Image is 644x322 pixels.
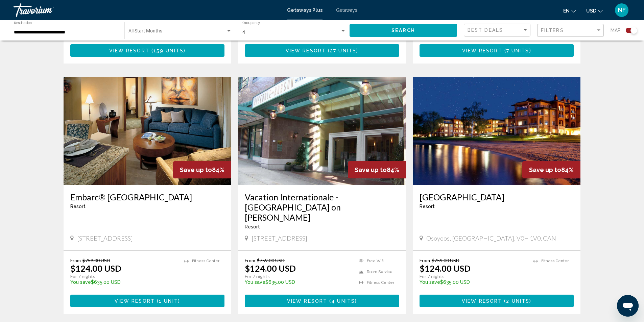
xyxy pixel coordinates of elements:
span: Filters [541,28,564,33]
span: Save up to [355,166,387,173]
a: [GEOGRAPHIC_DATA] [420,192,574,202]
span: 2 units [506,298,529,304]
button: Search [350,24,457,36]
button: View Resort(2 units) [420,295,574,307]
button: View Resort(7 units) [420,44,574,57]
button: Filter [537,24,604,38]
button: View Resort(159 units) [70,44,225,57]
span: Save up to [529,166,561,173]
mat-select: Sort by [468,27,528,33]
span: USD [586,8,596,14]
button: User Menu [613,3,630,17]
span: View Resort [462,48,502,53]
span: Search [391,28,415,33]
a: Vacation Internationale - [GEOGRAPHIC_DATA] on [PERSON_NAME] [245,192,399,222]
p: For 7 nights [420,273,527,279]
button: Change currency [586,6,603,16]
span: [STREET_ADDRESS] [77,234,133,242]
span: View Resort [286,48,326,53]
p: $635.00 USD [420,279,527,285]
span: Map [611,26,621,35]
span: From [245,257,255,263]
p: For 7 nights [245,273,352,279]
span: Fitness Center [192,259,219,263]
span: Room Service [367,270,392,274]
span: Resort [70,204,86,209]
button: View Resort(27 units) [245,44,399,57]
span: 7 units [506,48,529,53]
span: View Resort [287,298,327,304]
span: View Resort [462,298,502,304]
p: $124.00 USD [245,263,296,273]
span: 27 units [330,48,356,53]
span: ( ) [327,298,357,304]
span: Best Deals [468,27,503,33]
span: ( ) [149,48,186,53]
span: Fitness Center [541,259,569,263]
span: $759.00 USD [432,257,459,263]
span: ( ) [326,48,358,53]
span: You save [245,279,265,285]
img: ii_itv1.jpg [64,77,232,185]
p: $635.00 USD [70,279,177,285]
span: ( ) [155,298,180,304]
button: View Resort(1 unit) [70,295,225,307]
span: Resort [420,204,435,209]
img: ii_vrr1.jpg [238,77,406,185]
span: View Resort [109,48,149,53]
span: Save up to [180,166,212,173]
span: Osoyoos, [GEOGRAPHIC_DATA], V0H 1V0, CAN [426,234,556,242]
span: $759.00 USD [82,257,110,263]
div: 84% [522,161,580,178]
div: 84% [173,161,231,178]
span: 4 units [331,298,355,304]
span: ( ) [502,48,531,53]
button: Change language [563,6,576,16]
span: 159 units [153,48,184,53]
span: View Resort [115,298,155,304]
a: Travorium [14,3,280,17]
span: Resort [245,224,260,229]
iframe: Button to launch messaging window [617,295,639,317]
button: View Resort(4 units) [245,295,399,307]
p: $124.00 USD [420,263,471,273]
span: You save [420,279,440,285]
span: Fitness Center [367,280,394,285]
span: From [70,257,81,263]
span: $759.00 USD [257,257,285,263]
span: You save [70,279,91,285]
p: $124.00 USD [70,263,121,273]
span: 1 unit [159,298,178,304]
span: Free Wifi [367,259,384,263]
span: 4 [242,29,245,35]
a: Embarc® [GEOGRAPHIC_DATA] [70,192,225,202]
img: ii_wab1.jpg [413,77,581,185]
p: For 7 nights [70,273,177,279]
span: [STREET_ADDRESS] [252,234,307,242]
span: NF [618,7,626,14]
span: ( ) [502,298,531,304]
a: Getaways Plus [287,7,323,13]
span: en [563,8,570,14]
a: Getaways [336,7,357,13]
div: 84% [348,161,406,178]
p: $635.00 USD [245,279,352,285]
span: From [420,257,430,263]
